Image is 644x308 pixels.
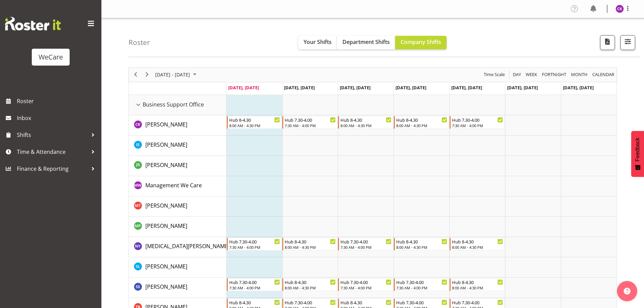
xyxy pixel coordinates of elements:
[525,70,538,79] span: Week
[145,242,230,250] span: [MEDICAL_DATA][PERSON_NAME]
[396,123,447,128] div: 8:00 AM - 4:30 PM
[340,279,391,285] div: Hub 7.30-4.00
[340,85,371,91] span: [DATE], [DATE]
[450,238,505,251] div: Nikita Yates"s event - Hub 8-4.30 Begin From Friday, October 3, 2025 at 8:00:00 AM GMT+13:00 Ends...
[282,238,337,251] div: Nikita Yates"s event - Hub 8-4.30 Begin From Tuesday, September 30, 2025 at 8:00:00 AM GMT+13:00 ...
[143,100,204,109] span: Business Support Office
[541,70,567,79] span: Fortnight
[145,283,187,291] a: [PERSON_NAME]
[145,222,187,230] a: [PERSON_NAME]
[145,182,202,189] span: Management We Care
[128,39,150,46] h4: Roster
[396,299,447,306] div: Hub 7.30-4.00
[143,70,152,79] button: Next
[285,299,336,306] div: Hub 7.30-4.00
[229,116,280,123] div: Hub 8-4.30
[304,38,332,46] span: Your Shifts
[229,299,280,306] div: Hub 8-4.30
[563,85,594,91] span: [DATE], [DATE]
[592,70,615,79] span: calendar
[338,278,393,291] div: Savita Savita"s event - Hub 7.30-4.00 Begin From Wednesday, October 1, 2025 at 7:30:00 AM GMT+13:...
[145,222,187,230] span: [PERSON_NAME]
[298,36,337,49] button: Your Shifts
[285,279,336,285] div: Hub 8-4.30
[227,116,282,129] div: Chloe Kim"s event - Hub 8-4.30 Begin From Monday, September 29, 2025 at 8:00:00 AM GMT+13:00 Ends...
[396,238,447,245] div: Hub 8-4.30
[285,244,336,250] div: 8:00 AM - 4:30 PM
[227,238,282,251] div: Nikita Yates"s event - Hub 7.30-4.00 Begin From Monday, September 29, 2025 at 7:30:00 AM GMT+13:0...
[512,70,522,79] span: Day
[512,70,522,79] button: Timeline Day
[452,123,503,128] div: 7:30 AM - 4:00 PM
[338,116,393,129] div: Chloe Kim"s event - Hub 8-4.30 Begin From Wednesday, October 1, 2025 at 8:00:00 AM GMT+13:00 Ends...
[131,70,140,79] button: Previous
[338,238,393,251] div: Nikita Yates"s event - Hub 7.30-4.00 Begin From Wednesday, October 1, 2025 at 7:30:00 AM GMT+13:0...
[129,136,226,156] td: Isabel Simcox resource
[452,285,503,290] div: 8:00 AM - 4:30 PM
[395,36,447,49] button: Company Shifts
[130,68,141,82] div: previous period
[17,113,98,123] span: Inbox
[340,116,391,123] div: Hub 8-4.30
[229,238,280,245] div: Hub 7.30-4.00
[145,120,187,128] a: [PERSON_NAME]
[570,70,589,79] button: Timeline Month
[396,244,447,250] div: 8:00 AM - 4:30 PM
[396,85,426,91] span: [DATE], [DATE]
[452,238,503,245] div: Hub 8-4.30
[17,96,98,106] span: Roster
[340,238,391,245] div: Hub 7.30-4.00
[17,130,88,140] span: Shifts
[452,299,503,306] div: Hub 7.30-4.00
[129,278,226,298] td: Savita Savita resource
[483,70,505,79] span: Time Scale
[450,278,505,291] div: Savita Savita"s event - Hub 8-4.30 Begin From Friday, October 3, 2025 at 8:00:00 AM GMT+13:00 End...
[145,161,187,169] a: [PERSON_NAME]
[282,116,337,129] div: Chloe Kim"s event - Hub 7.30-4.00 Begin From Tuesday, September 30, 2025 at 7:30:00 AM GMT+13:00 ...
[129,257,226,278] td: Sarah Lamont resource
[394,238,449,251] div: Nikita Yates"s event - Hub 8-4.30 Begin From Thursday, October 2, 2025 at 8:00:00 AM GMT+13:00 En...
[635,138,641,161] span: Feedback
[285,123,336,128] div: 7:30 AM - 4:00 PM
[570,70,588,79] span: Month
[129,237,226,257] td: Nikita Yates resource
[17,164,88,174] span: Finance & Reporting
[337,36,395,49] button: Department Shifts
[129,95,226,115] td: Business Support Office resource
[507,85,538,91] span: [DATE], [DATE]
[145,242,230,250] a: [MEDICAL_DATA][PERSON_NAME]
[401,38,441,46] span: Company Shifts
[340,244,391,250] div: 7:30 AM - 4:00 PM
[451,85,482,91] span: [DATE], [DATE]
[541,70,568,79] button: Fortnight
[396,279,447,285] div: Hub 7.30-4.00
[145,141,187,148] span: [PERSON_NAME]
[141,68,153,82] div: next period
[394,278,449,291] div: Savita Savita"s event - Hub 7.30-4.00 Begin From Thursday, October 2, 2025 at 7:30:00 AM GMT+13:0...
[620,35,635,50] button: Filter Shifts
[145,262,187,270] a: [PERSON_NAME]
[285,238,336,245] div: Hub 8-4.30
[145,121,187,128] span: [PERSON_NAME]
[145,202,187,209] span: [PERSON_NAME]
[154,70,199,79] button: September 2025
[394,116,449,129] div: Chloe Kim"s event - Hub 8-4.30 Begin From Thursday, October 2, 2025 at 8:00:00 AM GMT+13:00 Ends ...
[282,278,337,291] div: Savita Savita"s event - Hub 8-4.30 Begin From Tuesday, September 30, 2025 at 8:00:00 AM GMT+13:00...
[340,123,391,128] div: 8:00 AM - 4:30 PM
[129,217,226,237] td: Millie Pumphrey resource
[229,285,280,290] div: 7:30 AM - 4:00 PM
[340,299,391,306] div: Hub 8-4.30
[285,116,336,123] div: Hub 7.30-4.00
[450,116,505,129] div: Chloe Kim"s event - Hub 7.30-4.00 Begin From Friday, October 3, 2025 at 7:30:00 AM GMT+13:00 Ends...
[228,85,259,91] span: [DATE], [DATE]
[229,279,280,285] div: Hub 7.30-4.00
[229,123,280,128] div: 8:00 AM - 4:30 PM
[591,70,616,79] button: Month
[624,288,630,294] img: help-xxl-2.png
[229,244,280,250] div: 7:30 AM - 4:00 PM
[600,35,615,50] button: Download a PDF of the roster according to the set date range.
[39,52,63,62] div: WeCare
[616,5,624,13] img: chloe-kim10479.jpg
[129,115,226,136] td: Chloe Kim resource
